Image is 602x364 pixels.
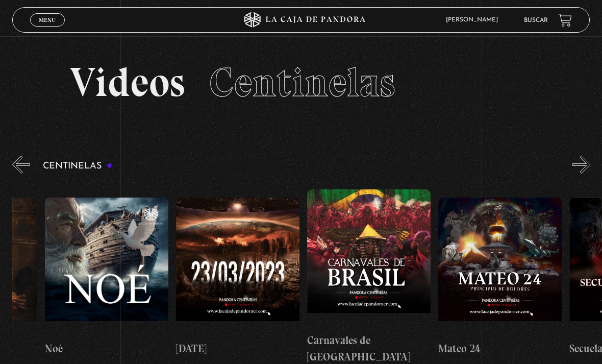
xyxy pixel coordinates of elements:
[558,13,572,27] a: View your shopping cart
[39,17,56,23] span: Menu
[572,156,590,174] button: Next
[45,341,168,357] h4: Noé
[441,17,508,23] span: [PERSON_NAME]
[70,62,532,103] h2: Videos
[438,341,562,357] h4: Mateo 24
[43,161,113,171] h3: Centinelas
[12,156,30,174] button: Previous
[36,26,60,33] span: Cerrar
[209,58,395,107] span: Centinelas
[524,17,548,23] a: Buscar
[176,341,299,357] h4: [DATE]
